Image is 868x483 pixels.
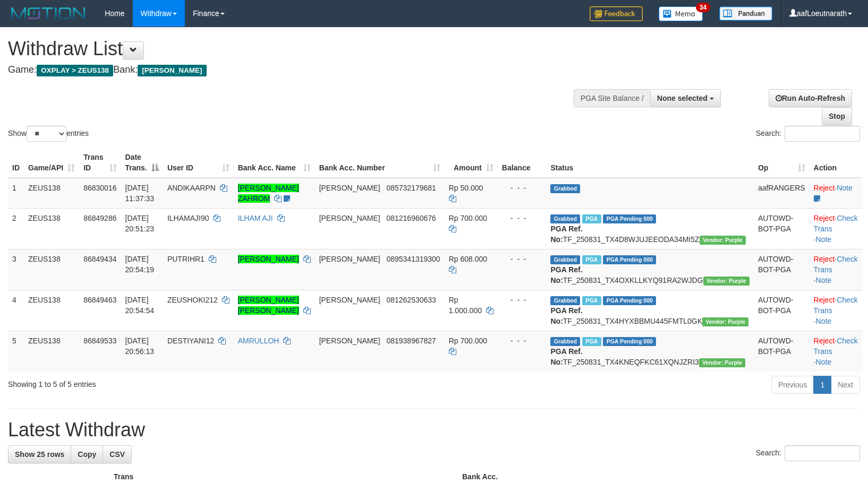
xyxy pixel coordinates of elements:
th: ID [8,148,24,178]
b: PGA Ref. No: [550,225,582,244]
a: Reject [814,296,835,304]
td: 1 [8,178,24,209]
span: CSV [109,450,125,459]
th: Amount: activate to sort column ascending [445,148,498,178]
span: [PERSON_NAME] [319,337,380,345]
span: [DATE] 11:37:33 [125,184,155,203]
td: aafRANGERS [754,178,810,209]
div: - - - [502,254,542,264]
div: - - - [502,213,542,223]
a: Reject [814,255,835,263]
a: [PERSON_NAME] ZAHROM [238,184,299,203]
span: Show 25 rows [15,450,64,459]
td: TF_250831_TX4D8WJUJEEODA34MI5Z [546,208,753,249]
span: [PERSON_NAME] [319,184,380,192]
th: Op: activate to sort column ascending [754,148,810,178]
span: 34 [696,3,710,12]
th: Balance [498,148,547,178]
span: Grabbed [550,255,580,264]
span: [DATE] 20:51:23 [125,214,155,233]
a: Reject [814,184,835,192]
span: Marked by aafRornrotha [582,296,601,305]
span: PGA Pending [603,337,656,346]
a: Note [837,184,853,192]
span: 86830016 [83,184,116,192]
a: Note [815,276,831,284]
a: Check Trans [814,337,858,356]
span: 86849533 [83,337,116,345]
select: Showentries [27,126,66,142]
span: Grabbed [550,184,580,193]
span: PUTRIHR1 [167,255,205,263]
td: · · [810,331,862,372]
span: [DATE] 20:56:13 [125,337,155,356]
label: Show entries [8,126,89,142]
img: panduan.png [719,6,772,21]
span: Rp 1.000.000 [449,296,482,315]
a: Check Trans [814,255,858,274]
th: Status [546,148,753,178]
span: [PERSON_NAME] [319,255,380,263]
a: Next [831,376,860,394]
span: Marked by aafRornrotha [582,255,601,264]
span: None selected [657,94,708,102]
span: Rp 700.000 [449,337,487,345]
td: ZEUS138 [24,178,79,209]
td: AUTOWD-BOT-PGA [754,208,810,249]
span: Grabbed [550,296,580,305]
span: Copy 085732179681 to clipboard [386,184,436,192]
a: Reject [814,214,835,222]
th: Trans ID: activate to sort column ascending [79,148,121,178]
a: Stop [822,107,852,125]
span: Vendor URL: https://trx4.1velocity.biz [702,317,748,326]
span: Rp 608.000 [449,255,487,263]
td: AUTOWD-BOT-PGA [754,331,810,372]
div: - - - [502,295,542,305]
span: PGA Pending [603,214,656,223]
h4: Game: Bank: [8,65,568,75]
td: ZEUS138 [24,249,79,290]
h1: Latest Withdraw [8,419,860,441]
td: 4 [8,290,24,331]
span: ANDIKAARPN [167,184,216,192]
b: PGA Ref. No: [550,347,582,366]
img: Button%20Memo.svg [659,6,703,21]
th: Bank Acc. Name: activate to sort column ascending [234,148,315,178]
span: Vendor URL: https://trx4.1velocity.biz [700,236,746,245]
th: Bank Acc. Number: activate to sort column ascending [315,148,445,178]
a: 1 [813,376,831,394]
a: Note [815,235,831,244]
td: ZEUS138 [24,290,79,331]
a: Show 25 rows [8,445,71,463]
span: ZEUSHOKI212 [167,296,218,304]
span: [DATE] 20:54:19 [125,255,155,274]
span: [PERSON_NAME] [319,214,380,222]
span: Copy 081216960676 to clipboard [386,214,436,222]
td: · · [810,290,862,331]
span: 86849434 [83,255,116,263]
span: Grabbed [550,337,580,346]
a: [PERSON_NAME] [238,255,299,263]
label: Search: [756,445,860,461]
a: Reject [814,337,835,345]
span: 86849286 [83,214,116,222]
input: Search: [785,445,860,461]
span: Copy 0895341319300 to clipboard [386,255,440,263]
span: Marked by aafRornrotha [582,214,601,223]
div: - - - [502,183,542,193]
a: Copy [71,445,103,463]
a: Run Auto-Refresh [769,89,852,107]
span: PGA Pending [603,255,656,264]
a: Previous [771,376,814,394]
td: · · [810,208,862,249]
td: TF_250831_TX4OXKLLKYQ91RA2WJDG [546,249,753,290]
td: AUTOWD-BOT-PGA [754,249,810,290]
span: Vendor URL: https://trx4.1velocity.biz [703,277,750,286]
span: [PERSON_NAME] [138,65,206,76]
span: [DATE] 20:54:54 [125,296,155,315]
span: PGA Pending [603,296,656,305]
td: ZEUS138 [24,208,79,249]
img: Feedback.jpg [590,6,643,21]
td: ZEUS138 [24,331,79,372]
th: Game/API: activate to sort column ascending [24,148,79,178]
